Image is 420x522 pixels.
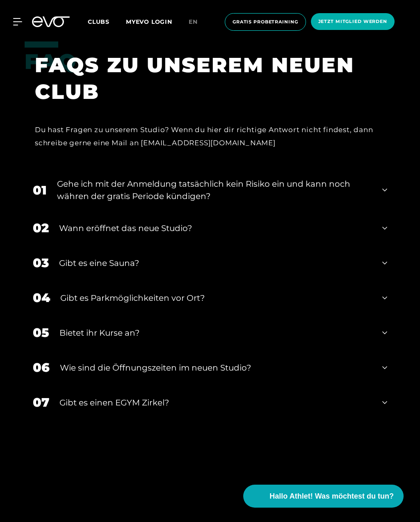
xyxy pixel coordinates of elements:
a: Jetzt Mitglied werden [308,13,397,31]
div: Gibt es einen EGYM Zirkel? [59,396,372,409]
div: Du hast Fragen zu unserem Studio? Wenn du hier dir richtige Antwort nicht findest, dann schreibe ... [35,123,375,150]
div: 03 [33,254,49,272]
div: ​Wie sind die Öffnungszeiten im neuen Studio? [60,362,372,374]
div: Wann eröffnet das neue Studio? [59,222,372,234]
div: Gibt es eine Sauna? [59,257,372,269]
div: 01 [33,181,47,199]
a: Clubs [88,18,126,25]
div: 04 [33,288,50,307]
div: 05 [33,323,49,342]
div: Gehe ich mit der Anmeldung tatsächlich kein Risiko ein und kann noch währen der gratis Periode kü... [57,178,372,202]
div: 06 [33,358,50,377]
div: 02 [33,219,49,237]
a: MYEVO LOGIN [126,18,172,25]
a: en [189,17,208,27]
div: Bietet ihr Kurse an? [59,327,372,339]
h1: FAQS ZU UNSEREM NEUEN CLUB [35,52,375,105]
a: Gratis Probetraining [222,13,308,31]
div: 07 [33,393,49,412]
span: Jetzt Mitglied werden [318,18,387,25]
span: Hallo Athlet! Was möchtest du tun? [269,491,394,502]
span: Gratis Probetraining [233,18,298,25]
div: Gibt es Parkmöglichkeiten vor Ort? [60,292,372,304]
span: Clubs [88,18,110,25]
button: Hallo Athlet! Was möchtest du tun? [243,485,404,508]
span: en [189,18,198,25]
